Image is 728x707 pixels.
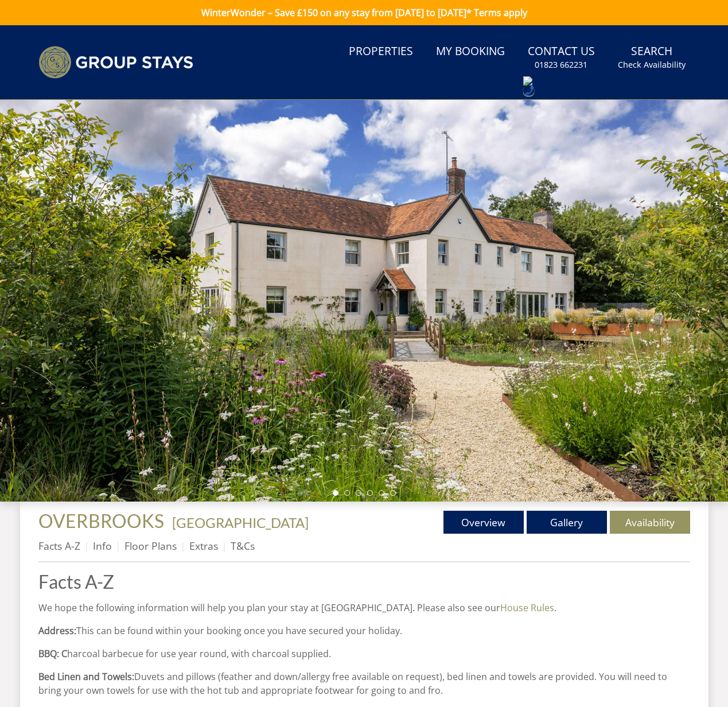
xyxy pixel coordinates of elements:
a: Contact Us01823 662231 [523,39,599,76]
p: Duvets and pillows (feather and down/allergy free available on request), bed linen and towels are... [38,670,690,697]
a: T&Cs [231,539,255,553]
img: Group Stays [38,46,193,79]
div: 01823662231 [523,76,599,86]
a: Facts A-Z [38,572,690,592]
a: OVERBROOKS [38,510,168,532]
p: This can be found within your booking once you have secured your holiday. [38,624,690,638]
small: Check Availability [618,59,686,71]
small: 01823 662231 [535,59,587,71]
strong: Bed Linen and Towels: [38,670,134,683]
strong: BBQ: C [38,647,67,660]
a: Properties [344,39,418,65]
a: Gallery [527,511,607,534]
img: hfpfyWBK5wQHBAGPgDf9c6qAYOxxMAAAAASUVORK5CYII= [525,86,534,96]
a: My Booking [431,39,509,65]
a: Info [93,539,112,553]
a: Availability [610,511,690,534]
span: OVERBROOKS [38,510,164,532]
p: We hope the following information will help you plan your stay at [GEOGRAPHIC_DATA]. Please also ... [38,601,690,615]
img: Makecall16.png [523,76,599,86]
a: [GEOGRAPHIC_DATA] [172,514,309,531]
strong: Address: [38,624,76,637]
a: Facts A-Z [38,539,80,553]
p: harcoal barbecue for use year round, with charcoal supplied. [38,647,690,661]
a: Overview [443,511,524,534]
span: - [168,514,309,531]
a: House Rules [500,601,554,614]
a: Floor Plans [124,539,177,553]
a: SearchCheck Availability [613,39,690,76]
a: Extras [189,539,218,553]
div: Call: 01823 662231 [523,86,534,96]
